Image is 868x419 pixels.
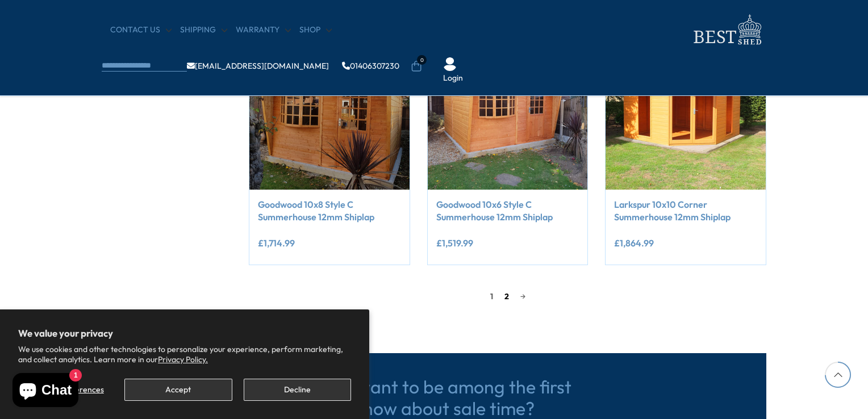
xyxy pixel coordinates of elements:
ins: £1,864.99 [614,238,654,248]
img: logo [687,11,766,48]
span: 1 [485,288,499,305]
button: Decline [244,379,351,401]
a: CONTACT US [110,24,172,36]
a: 01406307230 [342,62,399,70]
img: User Icon [443,57,457,71]
p: We use cookies and other technologies to personalize your experience, perform marketing, and coll... [18,344,351,364]
h2: We value your privacy [18,328,351,339]
a: 0 [411,61,422,72]
a: 2 [499,288,515,305]
ins: £1,714.99 [258,238,295,248]
a: Privacy Policy. [158,354,208,364]
ins: £1,519.99 [436,238,473,248]
a: Larkspur 10x10 Corner Summerhouse 12mm Shiplap [614,198,757,224]
button: Accept [124,379,232,401]
a: Shop [299,24,332,36]
span: 0 [417,55,427,65]
a: Goodwood 10x8 Style C Summerhouse 12mm Shiplap [258,198,401,224]
a: Warranty [236,24,291,36]
a: [EMAIL_ADDRESS][DOMAIN_NAME] [187,62,329,70]
a: → [515,288,531,305]
a: Goodwood 10x6 Style C Summerhouse 12mm Shiplap [436,198,579,224]
a: Login [443,73,463,84]
inbox-online-store-chat: Shopify online store chat [9,373,82,410]
a: Shipping [180,24,227,36]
